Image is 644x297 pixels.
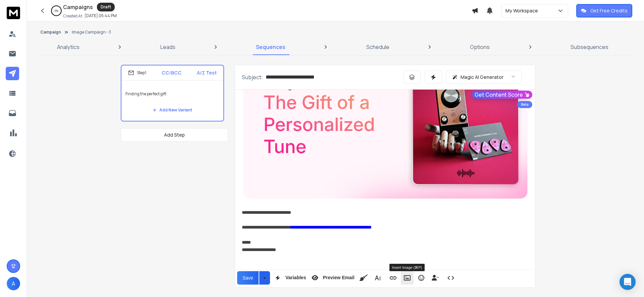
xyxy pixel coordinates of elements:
button: Emoticons [415,271,428,285]
button: Add Step [121,128,228,142]
button: Save [237,271,259,285]
button: Preview Email [309,271,356,285]
a: Leads [156,39,179,55]
p: Created At: [63,13,83,19]
h1: Campaigns [63,3,93,11]
p: Options [470,43,490,51]
p: Analytics [57,43,79,51]
p: A/Z Test [197,69,217,76]
button: Insert Unsubscribe Link [429,271,442,285]
a: Sequences [252,39,289,55]
li: Step1CC/BCCA/Z TestFinding the perfect giftAdd New Variant [121,65,224,121]
p: My Workspace [505,7,541,14]
p: Magic AI Generator [461,74,503,81]
button: Campaign [40,30,61,35]
button: A [7,277,20,290]
p: Leads [160,43,175,51]
p: Subsequences [571,43,608,51]
button: Magic AI Generator [446,70,522,84]
p: [DATE] 05:44 PM [85,13,117,18]
button: Variables [271,271,308,285]
button: Get Content Score [472,91,532,99]
a: Subsequences [567,39,612,55]
p: 0 % [55,9,58,13]
span: Variables [284,275,308,281]
p: Sequences [256,43,285,51]
span: Preview Email [321,275,356,281]
div: Draft [97,3,115,11]
div: Insert Image (⌘P) [389,264,425,271]
a: Schedule [362,39,393,55]
button: Add New Variant [147,103,198,117]
div: Open Intercom Messenger [620,274,636,290]
button: Code View [444,271,457,285]
button: Get Free Credits [576,4,632,17]
button: Clean HTML [357,271,370,285]
p: Image Campaign - 3 [72,30,111,35]
button: More Text [371,271,384,285]
p: CC/BCC [162,69,181,76]
p: Subject: [242,73,263,81]
p: Finding the perfect gift [125,85,219,103]
p: Schedule [366,43,389,51]
a: Options [466,39,494,55]
div: Beta [517,101,532,108]
a: Analytics [53,39,84,55]
div: Step 1 [128,70,146,76]
p: Get Free Credits [590,7,628,14]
